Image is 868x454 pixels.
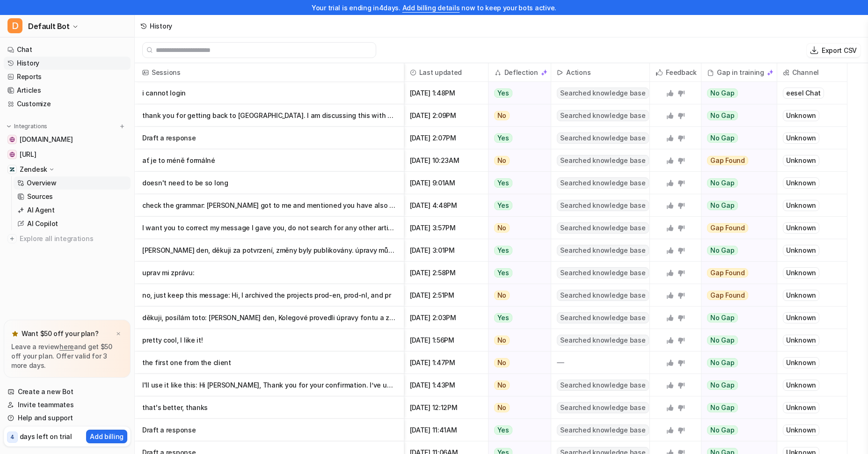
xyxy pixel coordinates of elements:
[9,167,15,172] img: Zendesk
[402,4,460,12] a: Add billing details
[139,63,400,82] span: Sessions
[707,268,748,278] span: Gap Found
[494,336,510,345] span: No
[494,246,512,255] span: Yes
[783,357,819,368] div: Unknown
[408,127,484,149] span: [DATE] 2:07PM
[4,97,131,110] a: Customize
[494,133,512,143] span: Yes
[27,192,53,201] p: Sources
[489,104,546,127] button: No
[119,123,125,130] img: menu_add.svg
[783,177,819,189] div: Unknown
[494,381,510,390] span: No
[408,374,484,396] span: [DATE] 1:43PM
[701,374,770,396] button: No Gap
[783,425,819,436] div: Unknown
[408,63,484,82] span: Last updated
[4,133,131,146] a: help.luigisbox.com[DOMAIN_NAME]
[707,88,738,98] span: No Gap
[705,63,773,82] div: Gap in training
[142,307,396,329] p: děkuji, posílám toto: [PERSON_NAME] den, Kolegové provedli úpravy fontu a změny již by
[557,425,649,436] span: Searched knowledge base
[489,217,546,239] button: No
[701,127,770,149] button: No Gap
[783,222,819,234] div: Unknown
[701,396,770,419] button: No Gap
[4,411,131,425] a: Help and support
[783,200,819,211] div: Unknown
[59,343,74,351] a: here
[701,104,770,127] button: No Gap
[489,194,546,217] button: Yes
[20,432,72,441] p: days left on trial
[116,331,121,337] img: x
[701,351,770,374] button: No Gap
[408,351,484,374] span: [DATE] 1:47PM
[701,82,770,104] button: No Gap
[489,396,546,419] button: No
[28,20,70,33] span: Default Bot
[494,223,510,233] span: No
[4,84,131,97] a: Articles
[14,123,47,130] p: Integrations
[783,110,819,121] div: Unknown
[408,172,484,194] span: [DATE] 9:01AM
[783,402,819,413] div: Unknown
[707,381,738,390] span: No Gap
[707,403,738,412] span: No Gap
[783,155,819,166] div: Unknown
[489,149,546,172] button: No
[557,245,649,256] span: Searched knowledge base
[9,152,15,157] img: dashboard.eesel.ai
[142,396,396,419] p: that's better, thanks
[701,419,770,441] button: No Gap
[494,403,510,412] span: No
[707,425,738,435] span: No Gap
[557,88,649,99] span: Searched knowledge base
[4,232,131,245] a: Explore all integrations
[14,176,131,190] a: Overview
[14,190,131,203] a: Sources
[494,156,510,165] span: No
[489,82,546,104] button: Yes
[494,313,512,322] span: Yes
[408,104,484,127] span: [DATE] 2:09PM
[783,132,819,144] div: Unknown
[408,284,484,307] span: [DATE] 2:51PM
[504,63,538,82] h2: Deflection
[4,385,131,398] a: Create a new Bot
[557,335,649,346] span: Searched knowledge base
[807,44,861,57] button: Export CSV
[4,122,50,131] button: Integrations
[150,21,172,31] div: History
[783,290,819,301] div: Unknown
[4,148,131,161] a: dashboard.eesel.ai[URL]
[707,178,738,188] span: No Gap
[142,149,396,172] p: ať je to méně formálné
[6,123,12,130] img: expand menu
[822,45,857,55] p: Export CSV
[566,63,591,82] h2: Actions
[783,380,819,391] div: Unknown
[557,380,649,391] span: Searched knowledge base
[27,205,55,215] p: AI Agent
[9,137,15,142] img: help.luigisbox.com
[494,291,510,300] span: No
[701,149,770,172] button: Gap Found
[142,194,396,217] p: check the grammar: [PERSON_NAME] got to me and mentioned you have also some issue with
[11,330,19,337] img: star
[142,82,396,104] p: i cannot login
[20,135,73,144] span: [DOMAIN_NAME]
[7,18,22,33] span: D
[494,88,512,98] span: Yes
[408,194,484,217] span: [DATE] 4:48PM
[408,307,484,329] span: [DATE] 2:03PM
[408,396,484,419] span: [DATE] 12:12PM
[494,268,512,278] span: Yes
[11,342,123,370] p: Leave a review and get $50 off your plan. Offer valid for 3 more days.
[20,231,127,246] span: Explore all integrations
[557,200,649,211] span: Searched knowledge base
[707,201,738,210] span: No Gap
